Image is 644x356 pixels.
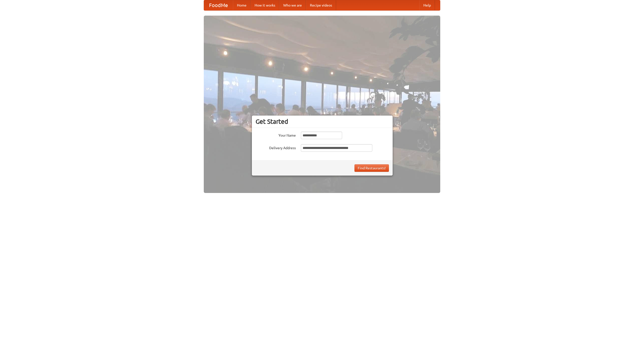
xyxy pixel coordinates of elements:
a: Who we are [279,0,306,10]
a: Help [419,0,435,10]
a: Home [233,0,251,10]
label: Your Name [256,132,296,138]
a: FoodMe [204,0,233,10]
a: How it works [251,0,279,10]
label: Delivery Address [256,144,296,150]
h3: Get Started [256,118,389,125]
button: Find Restaurants! [354,164,389,172]
a: Recipe videos [306,0,336,10]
